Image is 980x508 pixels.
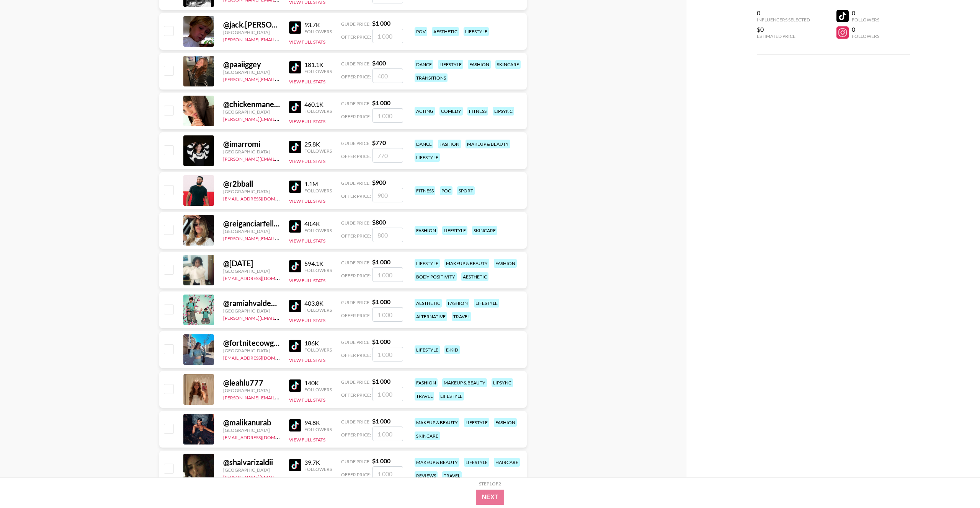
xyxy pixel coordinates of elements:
[289,340,301,352] img: TikTok
[372,139,386,146] strong: $ 770
[223,139,280,149] div: @ imarromi
[289,437,325,443] button: View Full Stats
[223,155,336,162] a: [PERSON_NAME][EMAIL_ADDRESS][DOMAIN_NAME]
[304,108,332,114] div: Followers
[289,379,301,392] img: TikTok
[223,314,373,321] a: [PERSON_NAME][EMAIL_ADDRESS][PERSON_NAME][DOMAIN_NAME]
[852,17,879,23] div: Followers
[372,307,403,322] input: 1 000
[415,140,433,148] div: dance
[415,60,433,69] div: dance
[223,388,280,393] div: [GEOGRAPHIC_DATA]
[341,273,371,278] span: Offer Price:
[289,220,301,233] img: TikTok
[341,260,371,265] span: Guide Price:
[372,108,403,123] input: 1 000
[223,338,280,348] div: @ fortnitecowgirl
[372,228,403,242] input: 800
[223,433,300,440] a: [EMAIL_ADDRESS][DOMAIN_NAME]
[493,107,514,116] div: lipsync
[223,418,280,427] div: @ malikanurab
[304,300,332,307] div: 403.8K
[304,387,332,392] div: Followers
[372,417,390,425] strong: $ 1 000
[446,299,469,308] div: fashion
[289,141,301,153] img: TikTok
[372,179,386,186] strong: $ 900
[495,60,521,69] div: skincare
[304,459,332,466] div: 39.7K
[341,114,371,119] span: Offer Price:
[476,490,505,505] button: Next
[757,9,810,17] div: 0
[341,193,371,199] span: Offer Price:
[289,198,325,204] button: View Full Stats
[289,61,301,73] img: TikTok
[341,233,371,239] span: Offer Price:
[438,60,463,69] div: lifestyle
[289,419,301,431] img: TikTok
[494,418,517,427] div: fashion
[289,278,325,283] button: View Full Stats
[304,101,332,108] div: 460.1K
[341,34,371,40] span: Offer Price:
[304,339,332,347] div: 186K
[289,459,301,471] img: TikTok
[341,300,371,305] span: Guide Price:
[372,427,403,441] input: 1 000
[223,194,300,202] a: [EMAIL_ADDRESS][DOMAIN_NAME]
[852,26,879,33] div: 0
[372,20,390,27] strong: $ 1 000
[442,471,462,480] div: travel
[341,339,371,345] span: Guide Price:
[341,101,371,106] span: Guide Price:
[442,226,467,235] div: lifestyle
[223,473,373,480] a: [PERSON_NAME][EMAIL_ADDRESS][PERSON_NAME][DOMAIN_NAME]
[223,353,300,361] a: [EMAIL_ADDRESS][DOMAIN_NAME]
[415,259,440,268] div: lifestyle
[289,39,325,45] button: View Full Stats
[304,180,332,188] div: 1.1M
[479,481,501,487] div: Step 1 of 2
[415,392,434,401] div: travel
[289,317,325,323] button: View Full Stats
[415,418,459,427] div: makeup & beauty
[304,379,332,387] div: 140K
[223,75,336,82] a: [PERSON_NAME][EMAIL_ADDRESS][DOMAIN_NAME]
[415,186,435,195] div: fitness
[372,68,403,83] input: 400
[464,418,489,427] div: lifestyle
[341,140,371,146] span: Guide Price:
[415,107,435,116] div: acting
[372,148,403,163] input: 770
[304,21,332,29] div: 93.7K
[415,312,447,321] div: alternative
[223,348,280,353] div: [GEOGRAPHIC_DATA]
[438,140,461,148] div: fashion
[304,307,332,313] div: Followers
[223,274,300,281] a: [EMAIL_ADDRESS][DOMAIN_NAME]
[372,59,386,67] strong: $ 400
[457,186,475,195] div: sport
[372,218,386,226] strong: $ 800
[223,69,280,75] div: [GEOGRAPHIC_DATA]
[372,29,403,43] input: 1 000
[442,378,487,387] div: makeup & beauty
[304,260,332,267] div: 594.1K
[372,99,390,106] strong: $ 1 000
[444,345,460,354] div: e-kid
[304,220,332,228] div: 40.4K
[289,260,301,272] img: TikTok
[304,68,332,74] div: Followers
[223,467,280,473] div: [GEOGRAPHIC_DATA]
[757,17,810,23] div: Influencers Selected
[341,432,371,438] span: Offer Price:
[289,397,325,403] button: View Full Stats
[341,472,371,477] span: Offer Price:
[289,181,301,193] img: TikTok
[289,21,301,34] img: TikTok
[223,219,280,228] div: @ reiganciarfellaaaaa
[942,470,971,499] iframe: Drift Widget Chat Controller
[494,259,517,268] div: fashion
[341,21,371,27] span: Guide Price:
